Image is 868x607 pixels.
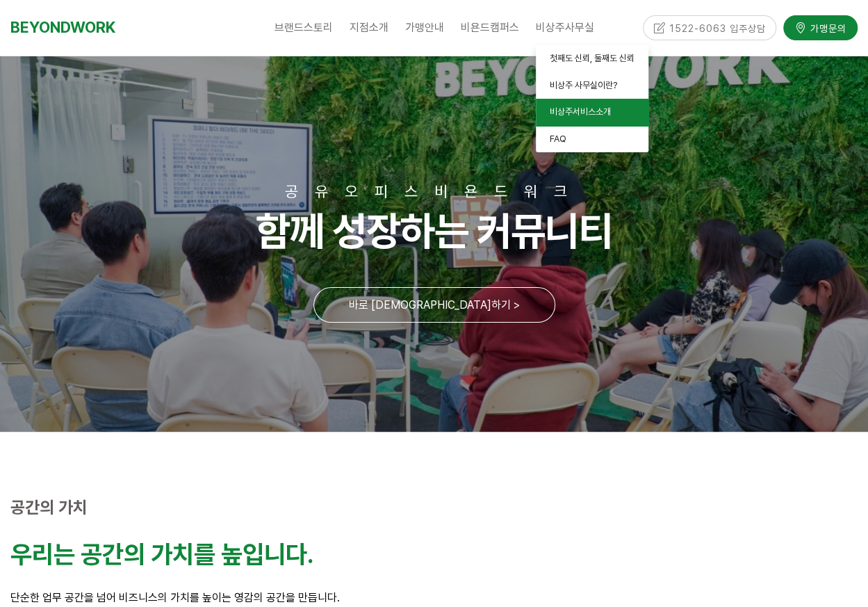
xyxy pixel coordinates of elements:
[461,21,519,34] span: 비욘드캠퍼스
[550,133,566,144] span: FAQ
[10,15,115,40] a: BEYONDWORK
[536,126,648,153] a: FAQ
[266,10,341,45] a: 브랜드스토리
[550,106,611,117] span: 비상주서비스소개
[550,53,634,63] span: 첫째도 신뢰, 둘째도 신뢰
[10,540,313,569] strong: 우리는 공간의 가치를 높입니다.
[341,10,397,45] a: 지점소개
[10,588,858,607] p: 단순한 업무 공간을 넘어 비즈니스의 가치를 높이는 영감의 공간을 만듭니다.
[527,10,603,45] a: 비상주사무실
[397,10,452,45] a: 가맹안내
[452,10,527,45] a: 비욘드캠퍼스
[536,21,594,34] span: 비상주사무실
[350,21,388,34] span: 지점소개
[536,45,648,72] a: 첫째도 신뢰, 둘째도 신뢰
[536,72,648,99] a: 비상주 사무실이란?
[783,15,858,40] a: 가맹문의
[806,21,846,35] span: 가맹문의
[405,21,444,34] span: 가맹안내
[536,99,648,126] a: 비상주서비스소개
[275,21,333,34] span: 브랜드스토리
[10,497,88,517] strong: 공간의 가치
[550,80,617,90] span: 비상주 사무실이란?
